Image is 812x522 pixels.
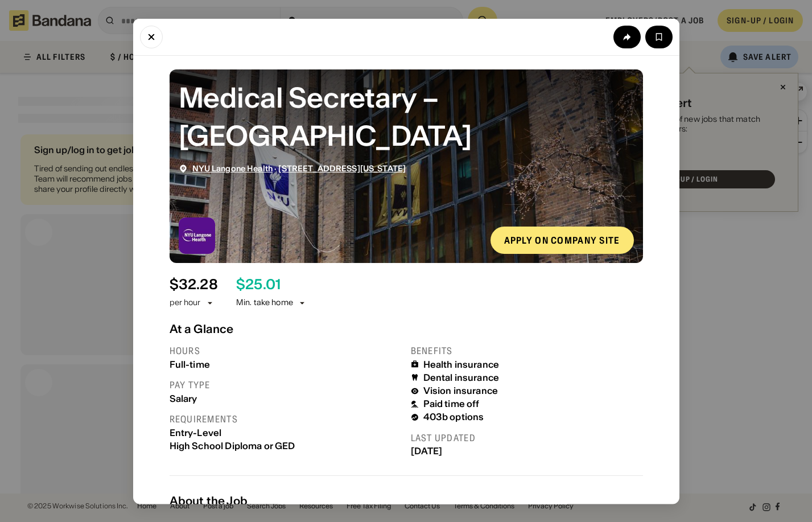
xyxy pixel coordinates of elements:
[179,78,634,154] div: Medical Secretary – Manhattan
[170,297,201,309] div: per hour
[170,393,402,404] div: Salary
[423,359,500,369] div: Health insurance
[423,385,498,396] div: Vision insurance
[423,412,484,422] div: 403b options
[192,163,273,173] a: NYU Langone Health
[192,163,406,173] div: ·
[423,372,500,383] div: Dental insurance
[179,217,215,253] img: NYU Langone Health logo
[278,163,406,173] a: [STREET_ADDRESS][US_STATE]
[411,431,643,443] div: Last updated
[170,427,402,438] div: Entry-Level
[170,413,402,425] div: Requirements
[170,440,402,451] div: High School Diploma or GED
[170,276,218,293] div: $ 32.28
[236,297,307,309] div: Min. take home
[170,322,643,335] div: At a Glance
[170,359,402,369] div: Full-time
[411,446,643,457] div: [DATE]
[504,235,620,244] div: Apply on company site
[423,398,480,409] div: Paid time off
[170,379,402,391] div: Pay type
[170,344,402,356] div: Hours
[236,276,281,293] div: $ 25.01
[170,494,643,507] div: About the Job
[140,25,163,48] button: Close
[411,344,643,356] div: Benefits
